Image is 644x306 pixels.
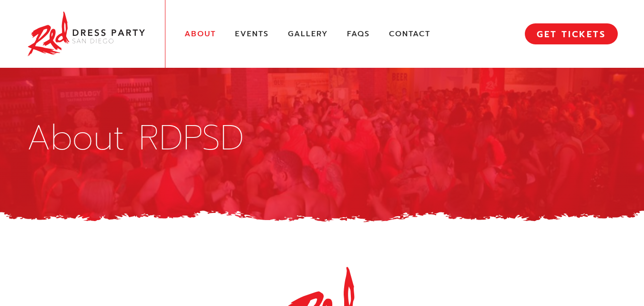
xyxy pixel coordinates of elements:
img: Red Dress Party San Diego [27,10,146,58]
a: FAQs [347,29,370,39]
a: Contact [389,29,430,39]
a: GET TICKETS [525,23,618,44]
h1: About RDPSD [27,121,618,155]
a: About [184,29,216,39]
a: Events [235,29,269,39]
a: Gallery [288,29,328,39]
